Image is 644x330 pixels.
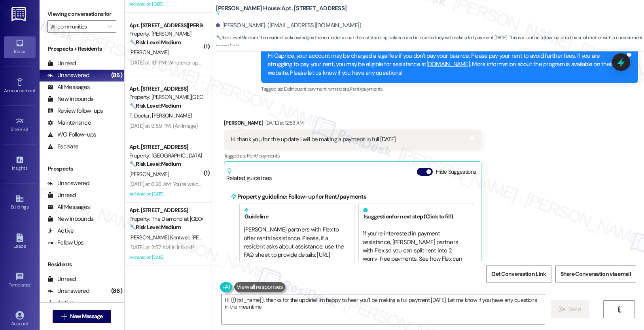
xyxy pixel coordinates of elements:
[4,270,36,291] a: Templates •
[559,306,565,313] i: 
[363,207,469,220] h5: 1 suggestion for next step (Click to fill)
[47,142,78,151] div: Escalate
[152,112,191,119] span: [PERSON_NAME]
[129,180,208,188] div: [DATE] at 6:26 AM: You're welcome
[261,83,638,95] div: Tagged as:
[108,23,112,30] i: 
[51,20,104,33] input: All communities
[47,203,90,211] div: All Messages
[129,59,251,66] div: [DATE] at 11:11 PM: Whatever applies i fully understand.
[231,135,396,144] div: Hi thank you for the update I will be making a payment in full [DATE]
[486,265,551,283] button: Get Conversation Link
[561,270,631,278] span: Share Conversation via email
[224,119,481,130] div: [PERSON_NAME]
[222,294,545,324] textarea: Hi {{first_name}}, thanks for the update! I'm happy to hear you'll be making a full payment [DATE...
[47,83,90,91] div: All Messages
[216,34,258,41] strong: 🔧 Risk Level: Medium
[129,152,203,160] div: Property: [GEOGRAPHIC_DATA]
[61,313,67,320] i: 
[47,119,91,127] div: Maintenance
[129,143,203,151] div: Apt. [STREET_ADDRESS]
[129,252,203,262] div: Archived on [DATE]
[47,239,84,247] div: Follow Ups
[426,60,470,68] a: [DOMAIN_NAME]
[244,226,350,268] div: [PERSON_NAME] partners with Flex to offer rental assistance. Please, if a resident asks about ass...
[216,21,362,30] div: [PERSON_NAME]. ([EMAIL_ADDRESS][DOMAIN_NAME])
[4,231,36,252] a: Leads
[129,21,203,30] div: Apt. [STREET_ADDRESS][PERSON_NAME]
[436,168,476,176] label: Hide Suggestions
[30,281,32,286] span: •
[247,152,280,159] span: Rent/payments
[27,164,28,170] span: •
[569,305,581,313] span: Send
[491,270,546,278] span: Get Conversation Link
[129,112,152,119] span: T. Doctor
[284,85,350,92] span: Delinquent payment reminders ,
[129,189,203,199] div: Archived on [DATE]
[109,69,124,82] div: (86)
[47,107,103,115] div: Review follow-ups
[47,191,76,199] div: Unread
[47,227,74,235] div: Active
[129,39,181,46] strong: 🔧 Risk Level: Medium
[129,215,203,223] div: Property: The Diamond at [GEOGRAPHIC_DATA]
[40,260,124,269] div: Residents
[4,192,36,213] a: Buildings
[129,85,203,93] div: Apt. [STREET_ADDRESS]
[4,36,36,58] a: Inbox
[129,206,203,214] div: Apt. [STREET_ADDRESS]
[555,265,636,283] button: Share Conversation via email
[551,300,589,318] button: Send
[4,114,36,136] a: Site Visit •
[28,125,30,131] span: •
[47,287,89,295] div: Unanswered
[40,165,124,173] div: Prospects
[70,312,102,321] span: New Message
[47,179,89,188] div: Unanswered
[224,150,481,161] div: Tagged as:
[4,153,36,174] a: Insights •
[47,215,93,223] div: New Inbounds
[129,102,181,109] strong: 🔧 Risk Level: Medium
[129,171,169,178] span: [PERSON_NAME]
[268,52,625,77] div: Hi Caprice, your account may be charged a legal fee if you don't pay your balance. Please pay you...
[350,85,383,92] span: Rent/payments
[47,95,93,103] div: New Inbounds
[129,30,203,38] div: Property: [PERSON_NAME]
[47,71,89,80] div: Unanswered
[109,285,124,297] div: (86)
[47,275,76,283] div: Unread
[129,234,191,241] span: [PERSON_NAME] Kentwell
[216,34,644,51] span: : The resident acknowledges the reminder about the outstanding balance and indicates they will ma...
[129,122,198,129] div: [DATE] at 9:59 PM: (An Image)
[226,168,272,182] div: Related guidelines
[191,234,231,241] span: [PERSON_NAME]
[237,193,367,201] b: Property guideline: Follow-up for Rent/payments
[263,119,304,127] div: [DATE] at 12:53 AM
[47,8,116,20] label: Viewing conversations for
[616,306,622,313] i: 
[244,207,350,220] h5: Guideline
[40,45,124,53] div: Prospects + Residents
[363,229,464,271] span: ' If you’re interested in payment assistance, [PERSON_NAME] partners with Flex so you can split r...
[11,7,28,21] img: ResiDesk Logo
[129,93,203,101] div: Property: [PERSON_NAME][GEOGRAPHIC_DATA]
[4,309,36,330] a: Account
[216,4,347,17] b: [PERSON_NAME] House: Apt. [STREET_ADDRESS]
[129,224,181,231] strong: 🔧 Risk Level: Medium
[129,244,194,251] div: [DATE] at 2:57 AM: Is it fixed?
[129,160,181,167] strong: 🔧 Risk Level: Medium
[47,131,96,139] div: WO Follow-ups
[47,299,74,307] div: Active
[47,59,76,68] div: Unread
[53,310,111,323] button: New Message
[129,49,169,56] span: [PERSON_NAME]
[35,87,36,92] span: •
